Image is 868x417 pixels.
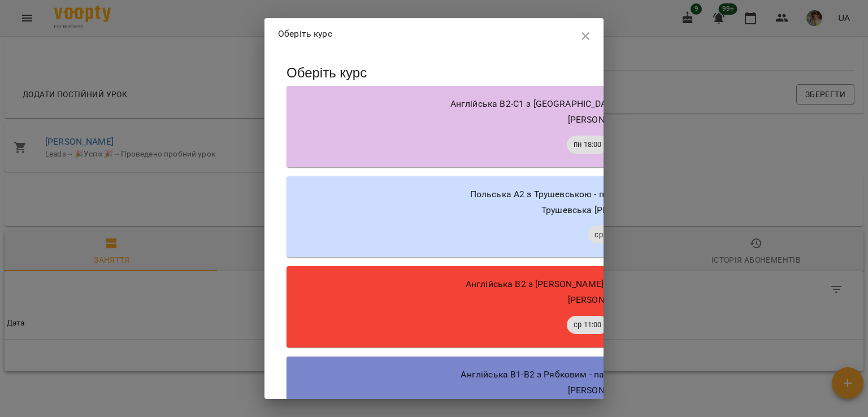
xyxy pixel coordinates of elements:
[568,114,650,125] span: [PERSON_NAME] (а)
[567,139,608,150] span: пн 18:00
[588,229,629,240] span: ср 12:00
[278,27,332,41] p: Оберіть курс
[461,368,614,381] p: Англійська В1-В2 з Рябковим - пара
[541,205,676,215] span: Трушевська [PERSON_NAME] (п)
[450,97,650,111] p: Англійська В2-С1 з [GEOGRAPHIC_DATA] - група
[470,188,620,201] p: Польська А2 з Трушевською - пара
[466,277,634,291] p: Англійська B2 з [PERSON_NAME] - група
[568,294,650,305] span: [PERSON_NAME] (а)
[567,319,608,330] span: ср 11:00
[568,385,650,396] span: [PERSON_NAME] (а)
